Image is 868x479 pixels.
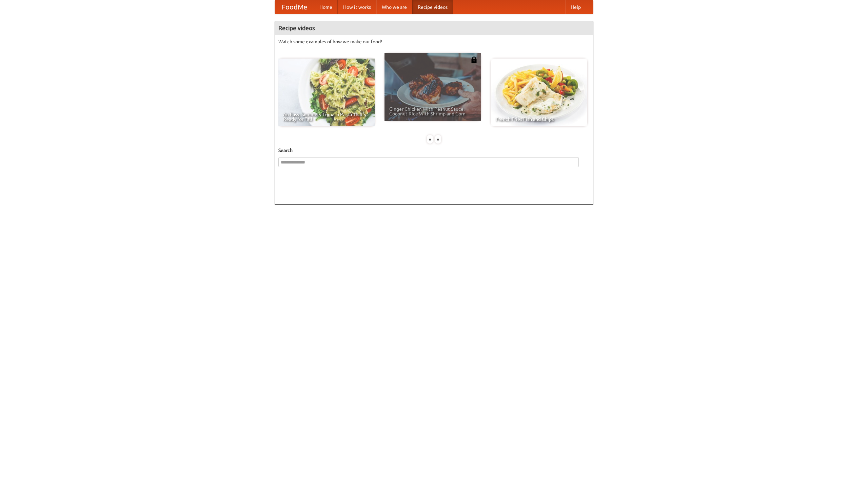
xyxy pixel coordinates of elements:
[275,21,593,35] h4: Recipe videos
[338,0,376,14] a: How it works
[275,0,314,14] a: FoodMe
[496,117,583,122] span: French Fries Fish and Chips
[412,0,453,14] a: Recipe videos
[435,135,441,144] div: »
[376,0,412,14] a: Who we are
[471,57,477,63] img: 483408.png
[314,0,338,14] a: Home
[278,147,590,154] h5: Search
[278,59,375,126] a: An Easy, Summery Tomato Pasta That's Ready for Fall
[427,135,433,144] div: «
[283,112,370,122] span: An Easy, Summery Tomato Pasta That's Ready for Fall
[491,59,587,126] a: French Fries Fish and Chips
[278,38,590,45] p: Watch some examples of how we make our food!
[565,0,586,14] a: Help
